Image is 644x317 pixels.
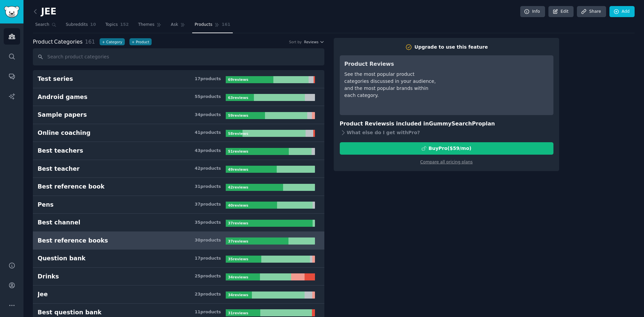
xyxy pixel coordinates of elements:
div: 30 product s [195,237,221,244]
a: Ask [168,19,187,33]
b: 69 review s [228,77,248,82]
a: Test series17products69reviews [33,70,324,88]
a: Best channel35products37reviews [33,214,324,232]
span: Ask [171,22,178,28]
span: 10 [90,22,96,28]
b: 31 review s [228,311,248,315]
span: Product [33,38,53,46]
div: Best teachers [38,147,83,155]
div: See the most popular product categories discussed in your audience, and the most popular brands w... [344,71,439,99]
a: Themes [136,19,164,33]
b: 40 review s [228,203,248,207]
div: Drinks [38,272,59,281]
span: Subreddits [66,22,88,28]
a: Best reference books30products37reviews [33,232,324,250]
button: BuyPro($59/mo) [340,142,553,155]
div: What else do I get with Pro ? [340,128,553,138]
div: Question bank [38,254,86,263]
span: 161 [222,22,230,28]
b: 51 review s [228,149,248,153]
div: 23 product s [195,292,221,298]
div: Best reference book [38,182,105,191]
div: Best question bank [38,308,102,317]
div: Android games [38,93,88,101]
div: Sample papers [38,111,87,119]
a: Subreddits10 [63,19,98,33]
span: Search [35,22,49,28]
a: Products161 [192,19,232,33]
div: Best reference books [38,236,108,245]
h3: Product Reviews is included in plan [340,120,553,128]
b: 37 review s [228,221,248,225]
div: 25 product s [195,273,221,279]
b: 34 review s [228,293,248,297]
div: 41 product s [195,130,221,136]
span: 161 [85,39,95,45]
button: Reviews [304,40,324,44]
span: 152 [120,22,129,28]
span: Categories [33,38,83,46]
div: 43 product s [195,148,221,154]
a: Best teacher42products49reviews [33,160,324,178]
a: Edit [548,6,574,17]
b: 37 review s [228,239,248,243]
h3: Product Reviews [344,60,439,68]
button: +Category [100,38,124,45]
b: 35 review s [228,257,248,261]
div: 37 product s [195,202,221,208]
b: 42 review s [228,185,248,189]
a: Online coaching41products58reviews [33,124,324,142]
span: Topics [105,22,118,28]
div: 17 product s [195,76,221,82]
div: 17 product s [195,256,221,262]
a: Add [609,6,635,17]
a: Sample papers34products59reviews [33,106,324,124]
a: Best teachers43products51reviews [33,142,324,160]
a: Pens37products40reviews [33,196,324,214]
div: Buy Pro ($ 59 /mo ) [429,145,472,152]
b: 59 review s [228,113,248,117]
span: + [132,40,135,44]
a: Info [520,6,545,17]
button: +Product [129,38,152,45]
div: Sort by [289,40,302,44]
a: Share [577,6,606,17]
a: Compare all pricing plans [420,160,473,164]
a: Jee23products34reviews [33,285,324,304]
span: Themes [138,22,155,28]
h2: JEE [33,6,56,17]
span: GummySearch Pro [429,120,482,127]
b: 34 review s [228,275,248,279]
span: Products [195,22,212,28]
b: 63 review s [228,96,248,100]
div: 31 product s [195,184,221,190]
input: Search product categories [33,48,324,65]
a: Best reference book31products42reviews [33,178,324,196]
div: Upgrade to use this feature [415,44,488,51]
div: Best channel [38,218,80,227]
div: Pens [38,201,54,209]
img: GummySearch logo [4,6,19,18]
div: 11 product s [195,309,221,315]
div: 34 product s [195,112,221,118]
div: Test series [38,75,73,83]
span: Reviews [304,40,319,44]
a: Android games55products63reviews [33,88,324,106]
b: 58 review s [228,131,248,136]
a: Search [33,19,59,33]
div: 35 product s [195,220,221,226]
a: Topics152 [103,19,131,33]
a: Drinks25products34reviews [33,268,324,286]
span: + [102,40,105,44]
div: 42 product s [195,166,221,172]
a: Question bank17products35reviews [33,250,324,268]
div: Online coaching [38,129,91,137]
div: Jee [38,290,48,299]
div: Best teacher [38,165,79,173]
b: 49 review s [228,167,248,171]
div: 55 product s [195,94,221,100]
